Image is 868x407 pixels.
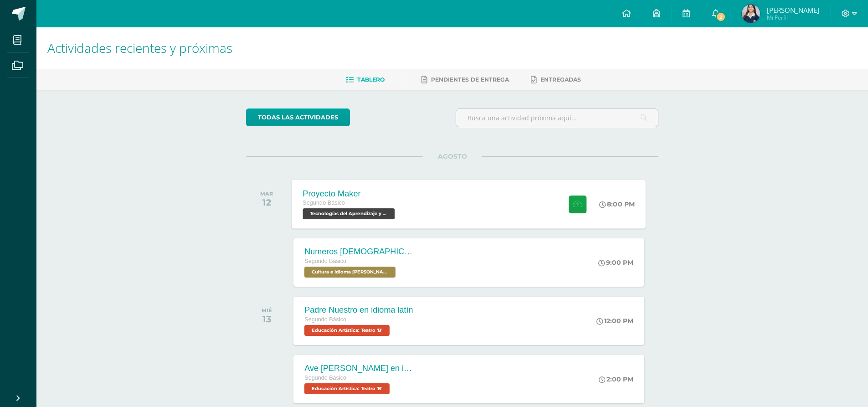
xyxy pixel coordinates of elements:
[742,5,760,23] img: df73c1bbeb88702d8114996d0468cc74.png
[540,76,581,83] span: Entregadas
[304,325,390,336] span: Educación Artística: Teatro 'B'
[456,109,658,127] input: Busca una actividad próxima aquí...
[599,375,633,383] div: 2:00 PM
[262,314,272,325] div: 13
[262,307,272,314] div: MIÉ
[303,200,345,206] span: Segundo Básico
[303,189,397,198] div: Proyecto Maker
[598,258,633,267] div: 9:00 PM
[421,72,509,87] a: Pendientes de entrega
[304,375,346,381] span: Segundo Básico
[531,72,581,87] a: Entregadas
[767,5,819,15] span: [PERSON_NAME]
[431,76,509,83] span: Pendientes de entrega
[304,305,413,315] div: Padre Nuestro en idioma latín
[303,208,395,219] span: Tecnologías del Aprendizaje y la Comunicación 'B'
[304,247,414,257] div: Numeros [DEMOGRAPHIC_DATA] en Kaqchikel
[357,76,385,83] span: Tablero
[260,191,273,197] div: MAR
[246,108,350,126] a: todas las Actividades
[423,152,482,160] span: AGOSTO
[767,14,819,21] span: Mi Perfil
[304,364,414,373] div: Ave [PERSON_NAME] en idioma latín
[47,39,232,57] span: Actividades recientes y próximas
[596,317,633,325] div: 12:00 PM
[304,316,346,323] span: Segundo Básico
[304,383,390,394] span: Educación Artística: Teatro 'B'
[346,72,385,87] a: Tablero
[600,200,635,208] div: 8:00 PM
[304,258,346,264] span: Segundo Básico
[260,197,273,208] div: 12
[716,12,726,22] span: 2
[304,267,395,278] span: Cultura e Idioma Maya Garífuna o Xinca 'B'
